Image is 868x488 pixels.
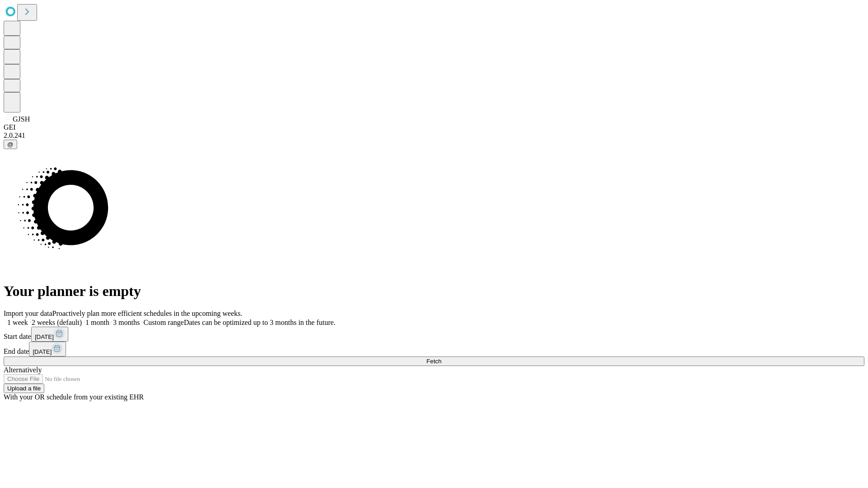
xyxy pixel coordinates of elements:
div: Start date [4,327,864,342]
span: With your OR schedule from your existing EHR [4,393,144,401]
button: @ [4,140,17,149]
span: 3 months [113,319,140,326]
span: 1 week [7,319,28,326]
button: [DATE] [29,342,66,357]
button: Fetch [4,357,864,366]
span: Import your data [4,310,52,317]
span: [DATE] [35,333,54,340]
span: Custom range [143,319,184,326]
span: Dates can be optimized up to 3 months in the future. [184,319,335,326]
span: Alternatively [4,366,42,374]
span: 1 month [85,319,109,326]
span: Fetch [426,358,441,365]
span: Proactively plan more efficient schedules in the upcoming weeks. [52,310,242,317]
h1: Your planner is empty [4,283,864,300]
button: [DATE] [31,327,68,342]
span: @ [7,141,14,148]
span: GJSH [13,115,30,123]
div: GEI [4,123,864,131]
button: Upload a file [4,384,44,393]
div: 2.0.241 [4,131,864,140]
span: [DATE] [33,348,52,355]
span: 2 weeks (default) [32,319,82,326]
div: End date [4,342,864,357]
